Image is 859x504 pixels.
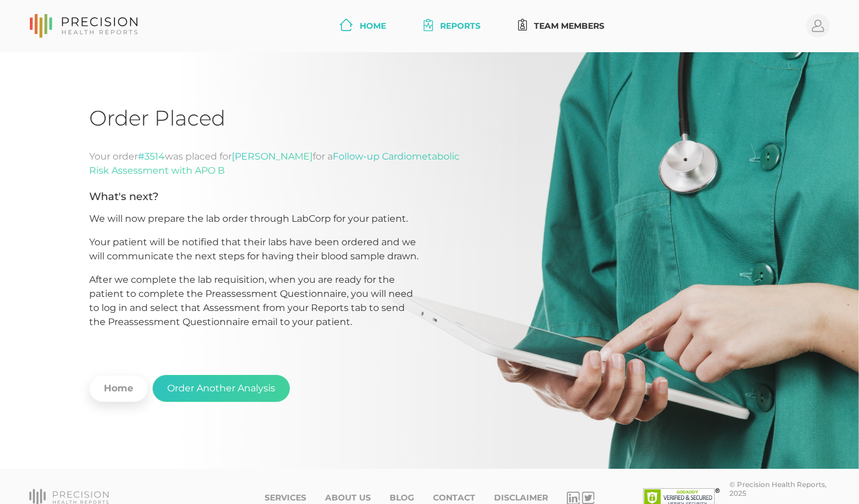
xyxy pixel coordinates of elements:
a: Contact [433,493,475,503]
a: Team Members [513,15,610,37]
a: Home [335,15,391,37]
h5: What's next? [89,191,465,212]
a: Home [89,375,148,402]
p: After we complete the lab requisition, when you are ready for the patient to complete the Preasse... [89,273,465,329]
a: Blog [390,493,414,503]
a: Reports [419,15,485,37]
span: [PERSON_NAME] [232,151,313,162]
a: Services [265,493,306,503]
div: © Precision Health Reports, 2025 [729,480,830,498]
p: We will now prepare the lab order through LabCorp for your patient. [89,212,465,226]
button: Order Another Analysis [153,375,290,402]
a: Disclaimer [494,493,548,503]
span: #3514 [138,151,165,162]
div: Your order was placed for for a [89,150,465,178]
p: Your patient will be notified that their labs have been ordered and we will communicate the next ... [89,235,465,263]
h1: Order Placed [89,105,770,131]
span: Follow-up Cardiometabolic Risk Assessment with APO B [89,151,459,176]
a: About Us [325,493,371,503]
